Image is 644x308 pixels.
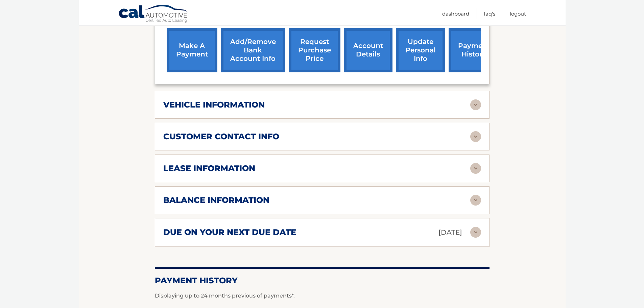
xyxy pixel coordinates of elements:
[163,227,296,237] h2: due on your next due date
[438,227,462,238] p: [DATE]
[442,8,469,19] a: Dashboard
[155,276,490,286] h2: Payment History
[167,28,217,72] a: make a payment
[155,292,490,300] p: Displaying up to 24 months previous of payments*.
[163,195,269,205] h2: balance information
[163,100,265,110] h2: vehicle information
[449,28,499,72] a: payment history
[163,163,255,173] h2: lease information
[163,132,279,142] h2: customer contact info
[396,28,445,72] a: update personal info
[510,8,526,19] a: Logout
[470,131,481,142] img: accordion-rest.svg
[470,99,481,110] img: accordion-rest.svg
[344,28,392,72] a: account details
[289,28,340,72] a: request purchase price
[470,227,481,238] img: accordion-rest.svg
[118,4,189,24] a: Cal Automotive
[470,163,481,174] img: accordion-rest.svg
[484,8,495,19] a: FAQ's
[470,195,481,206] img: accordion-rest.svg
[221,28,285,72] a: Add/Remove bank account info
